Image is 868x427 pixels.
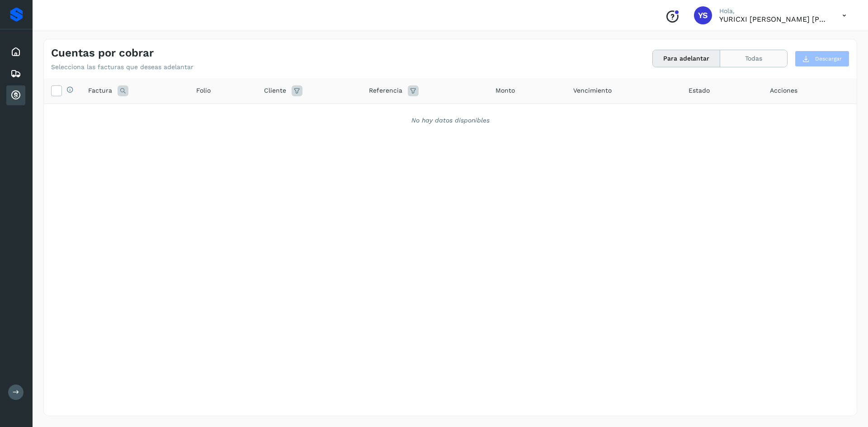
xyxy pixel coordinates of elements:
span: Referencia [369,86,402,95]
div: Inicio [6,42,25,62]
p: Hola, [719,7,828,15]
div: No hay datos disponibles [56,116,845,125]
button: Descargar [795,51,849,67]
span: Cliente [264,86,286,95]
span: Descargar [815,55,842,63]
p: Selecciona las facturas que deseas adelantar [51,63,193,71]
button: Para adelantar [653,50,720,67]
div: Cuentas por cobrar [6,85,25,105]
span: Factura [88,86,112,95]
span: Folio [196,86,211,95]
span: Monto [495,86,515,95]
span: Vencimiento [573,86,612,95]
span: Acciones [770,86,797,95]
p: YURICXI SARAHI CANIZALES AMPARO [719,15,828,23]
button: Todas [720,50,787,67]
div: Embarques [6,64,25,84]
span: Estado [689,86,710,95]
h4: Cuentas por cobrar [51,47,154,60]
